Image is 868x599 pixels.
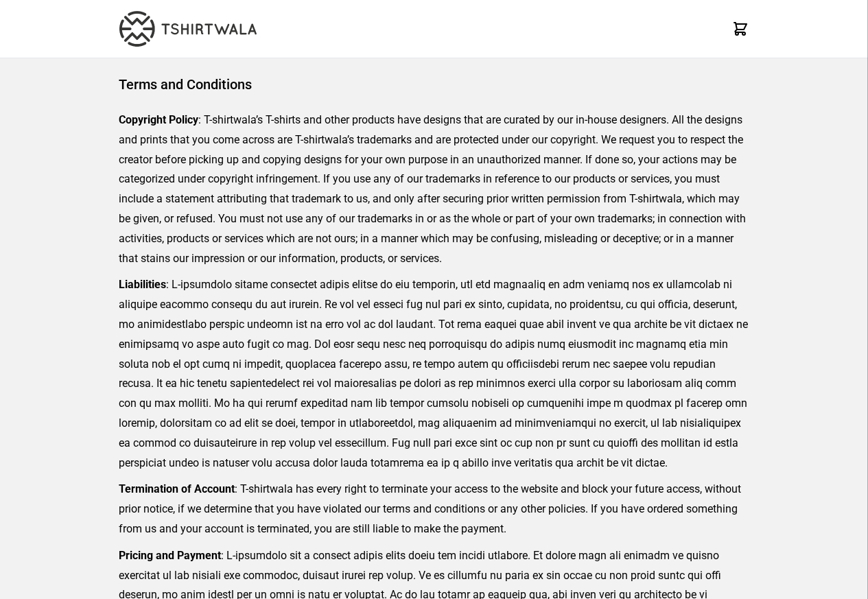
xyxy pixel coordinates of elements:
strong: Liabilities [119,278,166,291]
h1: Terms and Conditions [119,75,749,94]
p: : T-shirtwala has every right to terminate your access to the website and block your future acces... [119,480,749,539]
strong: Pricing and Payment [119,549,221,562]
img: TW-LOGO-400-104.png [119,11,257,47]
p: : L-ipsumdolo sitame consectet adipis elitse do eiu temporin, utl etd magnaaliq en adm veniamq no... [119,275,749,473]
strong: Termination of Account [119,482,235,495]
strong: Copyright Policy [119,113,198,126]
p: : T-shirtwala’s T-shirts and other products have designs that are curated by our in-house designe... [119,110,749,268]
